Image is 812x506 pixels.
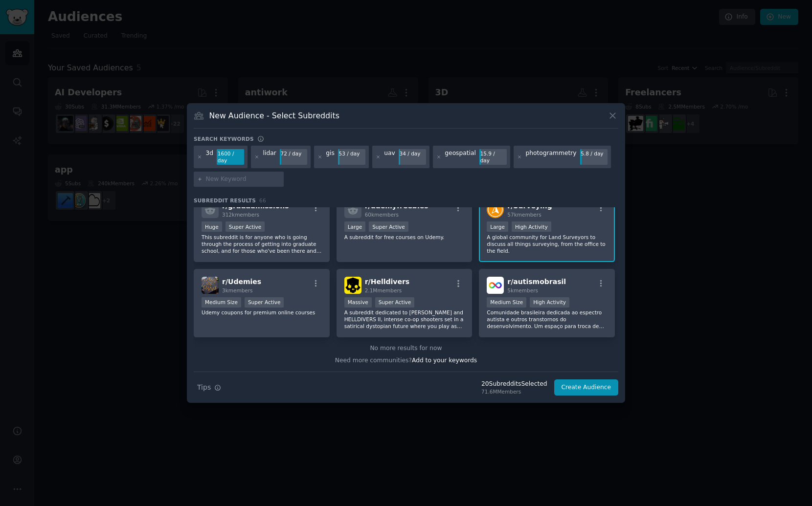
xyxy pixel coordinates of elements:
[344,297,372,308] div: Massive
[197,382,211,393] span: Tips
[222,212,259,218] span: 312k members
[487,297,526,308] div: Medium Size
[481,388,547,395] div: 71.6M Members
[245,297,284,308] div: Super Active
[202,234,322,254] p: This subreddit is for anyone who is going through the process of getting into graduate school, an...
[194,353,618,365] div: Need more communities?
[399,149,426,158] div: 34 / day
[487,234,607,254] p: A global community for Land Surveyors to discuss all things surveying, from the office to the field.
[487,277,504,294] img: autismobrasil
[365,212,399,218] span: 60k members
[194,135,254,142] h3: Search keywords
[481,380,547,389] div: 20 Subreddit s Selected
[530,297,569,308] div: High Activity
[487,309,607,330] p: Comunidade brasileira dedicada ao espectro autista e outros transtornos do desenvolvimento. Um es...
[412,357,477,364] span: Add to your keywords
[194,379,225,396] button: Tips
[202,309,322,316] p: Udemy coupons for premium online courses
[222,287,253,293] span: 3k members
[369,221,408,232] div: Super Active
[384,149,395,165] div: uav
[479,149,507,165] div: 15.9 / day
[507,212,541,218] span: 57k members
[202,221,222,232] div: Huge
[507,287,538,293] span: 5k members
[487,201,504,218] img: Surveying
[217,149,244,165] div: 1600 / day
[338,149,365,158] div: 53 / day
[344,309,465,330] p: A subreddit dedicated to [PERSON_NAME] and HELLDIVERS II, intense co-op shooters set in a satiric...
[209,110,339,121] h3: New Audience - Select Subreddits
[487,221,508,232] div: Large
[326,149,335,165] div: gis
[194,197,256,204] span: Subreddit Results
[525,149,576,165] div: photogrammetry
[365,287,402,293] span: 2.1M members
[375,297,415,308] div: Super Active
[263,149,276,165] div: lidar
[280,149,307,158] div: 72 / day
[445,149,476,165] div: geospatial
[344,234,465,241] p: A subreddit for free courses on Udemy.
[507,278,566,286] span: r/ autismobrasil
[202,277,219,294] img: Udemies
[194,344,618,353] div: No more results for now
[226,221,265,232] div: Super Active
[206,149,214,165] div: 3d
[344,221,366,232] div: Large
[512,221,551,232] div: High Activity
[206,175,280,184] input: New Keyword
[365,278,410,286] span: r/ Helldivers
[344,277,361,294] img: Helldivers
[554,379,619,396] button: Create Audience
[259,198,266,203] span: 66
[580,149,608,158] div: 5.8 / day
[202,297,241,308] div: Medium Size
[222,278,261,286] span: r/ Udemies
